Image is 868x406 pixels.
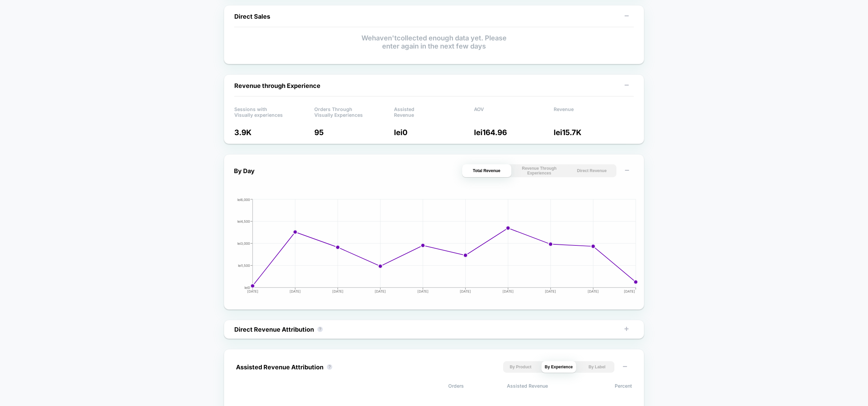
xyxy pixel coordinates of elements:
tspan: [DATE] [588,289,599,293]
tspan: [DATE] [502,289,514,293]
tspan: [DATE] [624,289,635,293]
button: ? [327,364,332,370]
span: Percent [548,383,632,389]
tspan: lei3,000 [237,241,250,245]
tspan: lei1,500 [238,263,250,267]
tspan: [DATE] [290,289,301,293]
tspan: [DATE] [247,289,258,293]
p: 3.9K [234,128,314,137]
button: Total Revenue [462,164,511,177]
span: Assisted Revenue [464,383,548,389]
tspan: [DATE] [417,289,429,293]
p: Revenue [554,106,634,116]
p: AOV [474,106,554,116]
p: Orders Through Visually Experiences [314,106,394,116]
button: By Product [503,361,538,373]
tspan: lei0 [244,285,250,290]
span: Orders [380,383,464,389]
button: By Product [505,324,540,335]
button: By Label [579,361,614,373]
p: lei 164.96 [474,128,554,137]
p: lei 0 [394,128,474,137]
p: Sessions with Visually experiences [234,106,314,116]
p: lei 15.7K [554,128,634,137]
span: Direct Sales [234,13,270,20]
div: Assisted Revenue Attribution [236,364,323,371]
span: Revenue through Experience [234,82,320,89]
tspan: [DATE] [375,289,386,293]
div: Direct Revenue Attribution [234,326,314,333]
button: Revenue Through Experiences [515,164,564,177]
tspan: [DATE] [332,289,343,293]
tspan: lei4,500 [237,219,250,223]
tspan: [DATE] [545,289,556,293]
tspan: lei6,000 [237,198,250,202]
button: By Experience [541,361,576,373]
button: Direct Revenue [567,164,616,177]
button: By Experience [543,324,578,335]
p: Assisted Revenue [394,106,474,116]
tspan: [DATE] [460,289,471,293]
p: We haven't collected enough data yet. Please enter again in the next few days [234,34,634,50]
p: 95 [314,128,394,137]
div: By Day [234,167,255,174]
button: ? [317,327,323,332]
button: By Label [581,324,616,335]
